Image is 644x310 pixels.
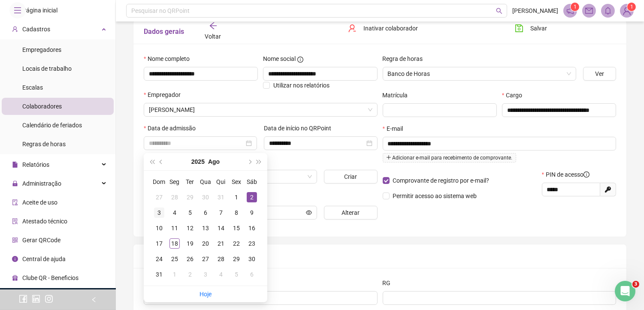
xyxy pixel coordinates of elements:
[348,24,357,33] span: user-delete
[231,192,242,202] div: 1
[244,251,260,267] td: 2025-08-30
[216,254,226,264] div: 28
[386,155,391,160] span: plus
[198,267,213,282] td: 2025-09-03
[496,8,502,14] span: search
[182,174,198,190] th: Ter
[229,267,244,282] td: 2025-09-05
[363,24,418,33] span: Inativar colaborador
[208,153,220,170] button: month panel
[144,251,616,261] h5: Documentos principais
[574,4,577,10] span: 1
[263,54,296,63] span: Nome social
[167,190,182,205] td: 2025-07-28
[185,192,195,202] div: 29
[566,7,574,15] span: notification
[632,281,639,288] span: 3
[213,220,229,236] td: 2025-08-14
[144,90,186,99] label: Empregador
[22,199,57,206] span: Aceite de uso
[169,192,180,202] div: 28
[12,26,18,32] span: user-add
[306,210,312,216] span: eye
[167,267,182,282] td: 2025-09-01
[244,190,260,205] td: 2025-08-02
[22,218,67,225] span: Atestado técnico
[604,7,612,15] span: bell
[185,208,195,218] div: 5
[229,174,244,190] th: Sex
[200,291,212,298] a: Hoje
[393,177,490,184] span: Comprovante de registro por e-mail?
[200,223,211,233] div: 13
[264,123,337,133] label: Data de início no QRPoint
[185,254,195,264] div: 26
[169,238,180,249] div: 18
[154,192,164,202] div: 27
[147,153,157,170] button: super-prev-year
[247,223,257,233] div: 16
[620,4,633,17] img: 86993
[344,172,357,181] span: Criar
[595,69,604,78] span: Ver
[216,269,226,280] div: 4
[213,236,229,251] td: 2025-08-21
[91,297,97,303] span: left
[583,67,616,81] button: Ver
[245,153,254,170] button: next-year
[244,220,260,236] td: 2025-08-16
[22,274,79,281] span: Clube QR - Beneficios
[324,206,377,220] button: Alterar
[200,208,211,218] div: 6
[22,256,66,262] span: Central de ajuda
[273,82,330,89] span: Utilizar nos relatórios
[615,281,635,301] iframe: Intercom live chat
[185,269,195,280] div: 2
[22,84,43,91] span: Escalas
[231,223,242,233] div: 15
[216,223,226,233] div: 14
[324,170,377,184] button: Criar
[167,174,182,190] th: Seg
[22,65,72,72] span: Locais de trabalho
[182,251,198,267] td: 2025-08-26
[22,141,66,147] span: Regras de horas
[200,238,211,249] div: 20
[512,6,558,15] span: [PERSON_NAME]
[213,267,229,282] td: 2025-09-04
[200,269,211,280] div: 3
[198,236,213,251] td: 2025-08-20
[151,205,167,220] td: 2025-08-03
[198,174,213,190] th: Qua
[151,267,167,282] td: 2025-08-31
[216,208,226,218] div: 7
[213,205,229,220] td: 2025-08-07
[22,46,61,53] span: Empregadores
[22,103,62,110] span: Colaboradores
[247,192,257,202] div: 2
[216,238,226,249] div: 21
[169,223,180,233] div: 11
[198,251,213,267] td: 2025-08-27
[154,238,164,249] div: 17
[244,205,260,220] td: 2025-08-09
[154,254,164,264] div: 24
[45,295,53,303] span: instagram
[22,237,60,244] span: Gerar QRCode
[151,174,167,190] th: Dom
[231,269,242,280] div: 5
[205,33,221,40] span: Voltar
[198,220,213,236] td: 2025-08-13
[508,21,553,35] button: Salvar
[144,123,201,133] label: Data de admissão
[388,67,571,80] span: Banco de Horas
[546,170,590,179] span: PIN de acesso
[584,172,590,178] span: info-circle
[14,6,21,14] span: menu
[213,190,229,205] td: 2025-07-31
[154,223,164,233] div: 10
[244,174,260,190] th: Sáb
[247,254,257,264] div: 30
[342,21,424,35] button: Inativar colaborador
[254,153,264,170] button: super-next-year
